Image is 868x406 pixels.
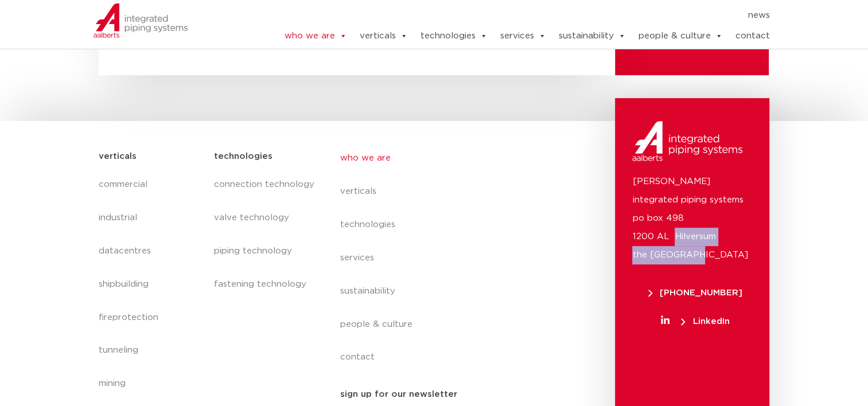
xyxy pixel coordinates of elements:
a: [PHONE_NUMBER] [632,288,758,297]
a: verticals [359,25,407,48]
a: shipbuilding [99,268,203,301]
a: people & culture [638,25,722,48]
a: fireprotection [99,301,203,334]
a: tunneling [99,334,203,367]
a: technologies [340,208,550,241]
a: datacentres [99,235,203,268]
span: [PHONE_NUMBER] [648,288,742,297]
a: connection technology [213,168,317,201]
a: contact [735,25,769,48]
span: LinkedIn [681,317,729,326]
h5: verticals [99,147,137,166]
nav: Menu [340,142,550,374]
a: piping technology [213,235,317,268]
a: technologies [420,25,487,48]
a: services [340,241,550,275]
a: industrial [99,201,203,235]
a: who we are [340,142,550,175]
nav: Menu [249,6,770,25]
a: people & culture [340,308,550,341]
a: mining [99,367,203,400]
a: contact [340,341,550,374]
a: verticals [340,175,550,208]
a: sustainability [340,275,550,308]
a: who we are [284,25,347,48]
a: fastening technology [213,268,317,301]
nav: Menu [213,168,317,301]
a: services [500,25,546,48]
h5: sign up for our newsletter [340,385,457,404]
p: [PERSON_NAME] integrated piping systems po box 498 1200 AL Hilversum the [GEOGRAPHIC_DATA] [632,173,752,264]
a: commercial [99,168,203,201]
h5: technologies [213,147,272,166]
a: LinkedIn [632,317,758,326]
a: news [748,6,769,25]
a: sustainability [558,25,625,48]
a: valve technology [213,201,317,235]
